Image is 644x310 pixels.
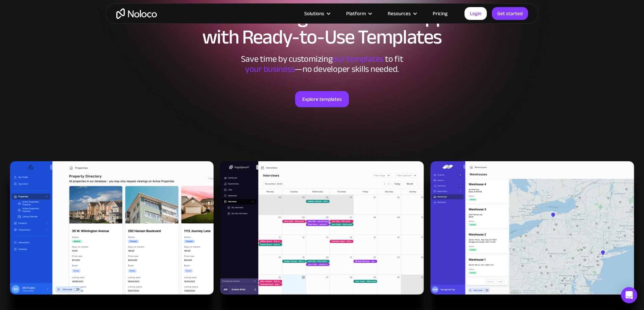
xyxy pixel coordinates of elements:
div: Solutions [296,9,338,18]
div: Solutions [304,9,324,18]
a: Pricing [424,9,456,18]
div: Platform [346,9,366,18]
h1: Start Building Your Perfect App with Ready-to-Use Templates [113,7,532,47]
a: Get started [492,7,528,20]
a: Login [464,7,487,20]
div: Platform [338,9,379,18]
div: Open Intercom Messenger [621,287,637,303]
span: our templates [332,51,383,67]
div: Resources [379,9,424,18]
div: Resources [388,9,411,18]
a: home [116,8,157,19]
div: Save time by customizing to fit ‍ —no developer skills needed. [221,54,424,74]
span: your business [245,61,295,77]
a: Explore templates [295,91,349,107]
